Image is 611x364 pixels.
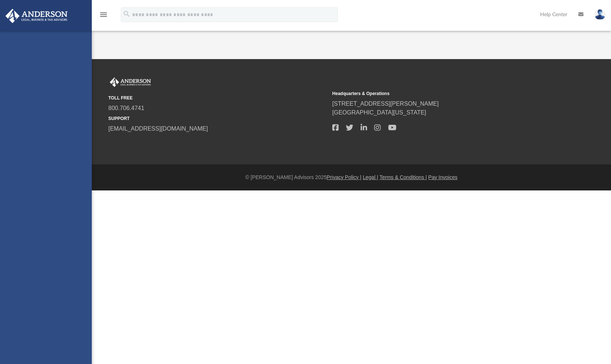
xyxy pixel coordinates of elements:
[428,174,457,180] a: Pay Invoices
[332,101,439,107] a: [STREET_ADDRESS][PERSON_NAME]
[327,174,362,180] a: Privacy Policy |
[108,125,208,132] a: [EMAIL_ADDRESS][DOMAIN_NAME]
[108,77,152,87] img: Anderson Advisors Platinum Portal
[108,115,327,122] small: SUPPORT
[92,174,611,181] div: © [PERSON_NAME] Advisors 2025
[332,109,426,116] a: [GEOGRAPHIC_DATA][US_STATE]
[380,174,427,180] a: Terms & Conditions |
[332,90,551,97] small: Headquarters & Operations
[123,10,131,18] i: search
[108,105,144,111] a: 800.706.4741
[99,10,108,19] i: menu
[99,14,108,19] a: menu
[3,9,70,23] img: Anderson Advisors Platinum Portal
[594,9,605,20] img: User Pic
[363,174,378,180] a: Legal |
[108,95,327,101] small: TOLL FREE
